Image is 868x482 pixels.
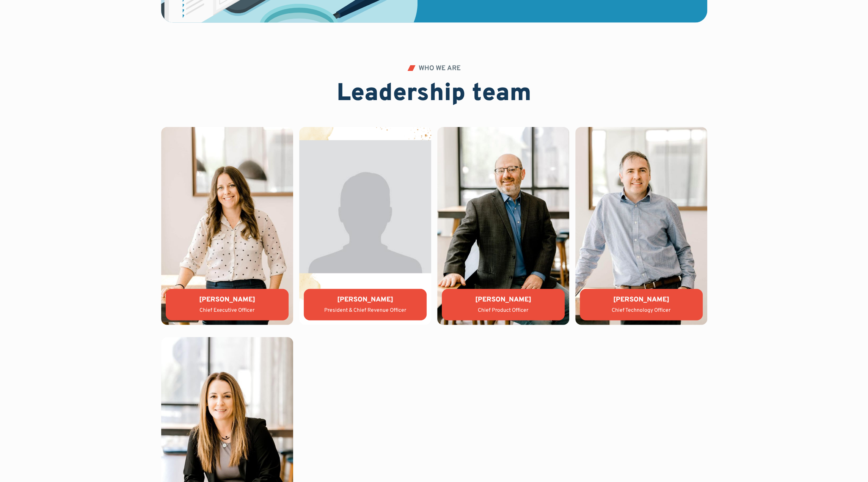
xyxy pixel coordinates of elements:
[310,307,421,314] div: President & Chief Revenue Officer
[586,295,697,305] div: [PERSON_NAME]
[172,295,283,305] div: [PERSON_NAME]
[448,295,559,305] div: [PERSON_NAME]
[437,127,569,325] img: Matthew Groner
[448,307,559,314] div: Chief Product Officer
[161,127,293,325] img: Lauren Donalson
[337,80,531,109] h2: Leadership team
[419,65,461,72] div: WHO WE ARE
[172,307,283,314] div: Chief Executive Officer
[299,127,431,325] img: Jason Wiley
[575,127,707,325] img: Tony Compton
[586,307,697,314] div: Chief Technology Officer
[310,295,421,305] div: [PERSON_NAME]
